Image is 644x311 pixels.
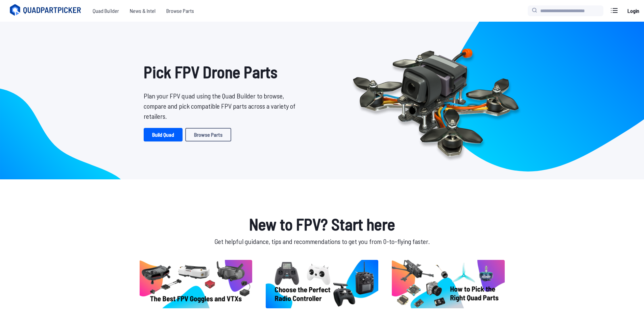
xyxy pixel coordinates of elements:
[144,60,301,84] h1: Pick FPV Drone Parts
[185,128,231,141] a: Browse Parts
[266,260,378,308] img: image of post
[625,4,641,18] a: Login
[140,260,252,308] img: image of post
[138,236,506,246] p: Get helpful guidance, tips and recommendations to get you from 0-to-flying faster.
[87,4,124,18] a: Quad Builder
[144,128,183,141] a: Build Quad
[338,33,533,168] img: Quadcopter
[138,212,506,236] h1: New to FPV? Start here
[144,91,301,121] p: Plan your FPV quad using the Quad Builder to browse, compare and pick compatible FPV parts across...
[124,4,161,18] a: News & Intel
[392,260,504,308] img: image of post
[161,4,199,18] a: Browse Parts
